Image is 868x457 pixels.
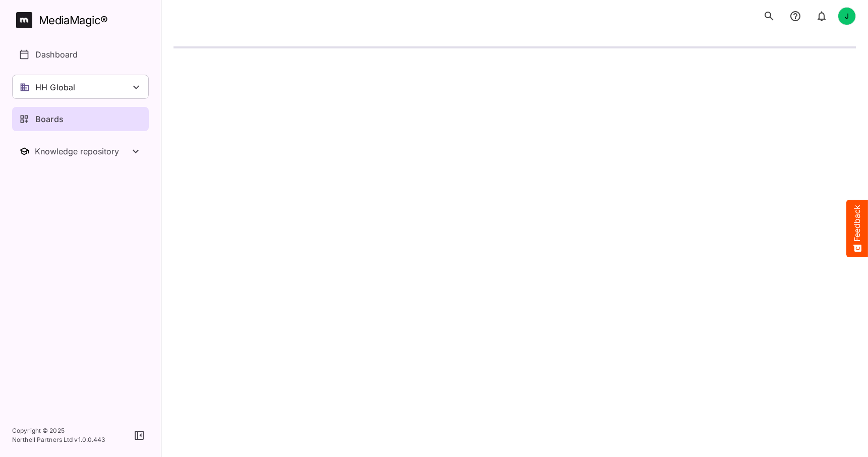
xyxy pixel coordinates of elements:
button: Toggle Knowledge repository [12,139,149,163]
p: Copyright © 2025 [12,426,105,435]
div: J [838,7,856,25]
button: notifications [785,6,805,26]
nav: Knowledge repository [12,139,149,163]
button: Feedback [846,200,868,257]
p: HH Global [35,81,75,93]
button: notifications [812,6,832,26]
a: Dashboard [12,42,149,67]
a: Boards [12,107,149,131]
div: MediaMagic ® [39,12,108,29]
p: Northell Partners Ltd v 1.0.0.443 [12,435,105,444]
p: Boards [35,113,64,125]
p: Dashboard [35,48,78,61]
button: search [759,6,779,26]
a: MediaMagic® [16,12,149,28]
div: Knowledge repository [35,146,130,156]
